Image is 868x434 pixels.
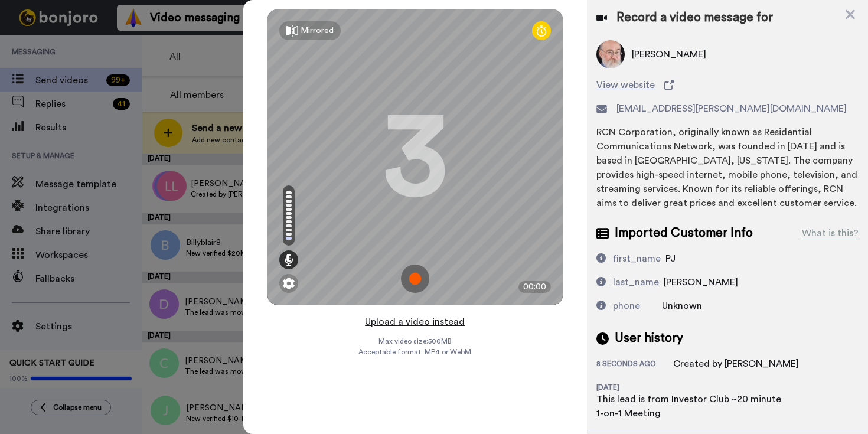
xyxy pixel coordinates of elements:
[664,278,738,287] span: [PERSON_NAME]
[613,275,659,289] div: last_name
[613,252,661,266] div: first_name
[283,278,295,289] img: ic_gear.svg
[802,226,859,240] div: What is this?
[596,359,673,371] div: 8 seconds ago
[596,383,673,392] div: [DATE]
[358,347,471,357] span: Acceptable format: MP4 or WebM
[383,113,448,201] div: 3
[616,102,847,116] span: [EMAIL_ADDRESS][PERSON_NAME][DOMAIN_NAME]
[665,254,676,263] span: PJ
[673,357,799,371] div: Created by [PERSON_NAME]
[596,78,859,92] a: View website
[596,78,655,92] span: View website
[596,392,785,420] div: This lead is from Investor Club ~20 minute 1-on-1 Meeting
[518,281,551,293] div: 00:00
[361,314,468,329] button: Upload a video instead
[401,265,429,293] img: ic_record_start.svg
[615,329,683,347] span: User history
[596,125,859,210] div: RCN Corporation, originally known as Residential Communications Network, was founded in [DATE] an...
[615,224,753,242] span: Imported Customer Info
[613,299,640,313] div: phone
[662,301,702,311] span: Unknown
[378,337,452,346] span: Max video size: 500 MB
